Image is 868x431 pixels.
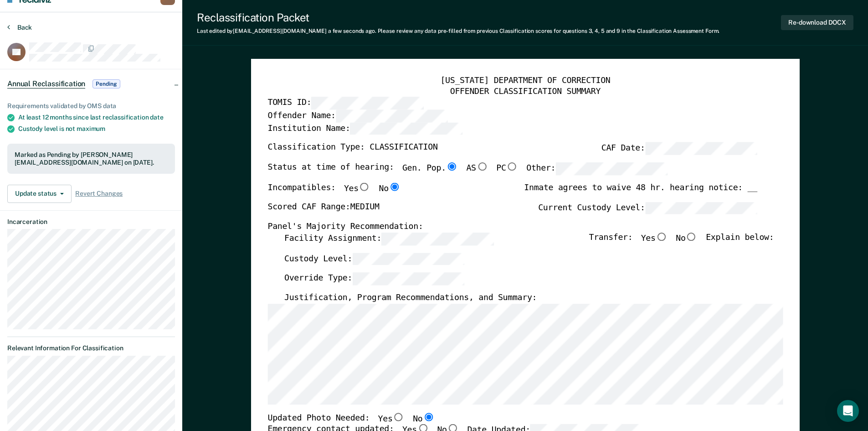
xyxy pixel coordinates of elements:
span: date [150,114,163,121]
div: Reclassification Packet [197,11,719,24]
input: Yes [392,413,404,421]
label: Institution Name: [267,123,462,135]
div: Panel's Majority Recommendation: [267,222,757,233]
label: Custody Level: [284,253,464,265]
div: Last edited by [EMAIL_ADDRESS][DOMAIN_NAME] . Please review any data pre-filled from previous Cla... [197,28,719,34]
input: Other: [555,162,668,175]
label: Yes [378,413,404,425]
div: Transfer: Explain below: [589,233,774,253]
span: Revert Changes [75,190,123,197]
label: PC [496,162,518,175]
input: TOMIS ID: [311,97,423,110]
label: Scored CAF Range: MEDIUM [267,202,379,214]
div: Custody level is not [18,125,175,133]
div: OFFENDER CLASSIFICATION SUMMARY [267,86,783,97]
div: Incompatibles: [267,182,401,202]
span: Pending [92,79,120,88]
input: Current Custody Level: [645,202,757,214]
input: Custody Level: [352,253,464,265]
button: Re-download DOCX [781,15,853,30]
input: Yes [358,182,370,191]
input: Offender Name: [335,110,447,123]
input: PC [506,162,518,171]
dt: Incarceration [7,218,175,226]
input: Gen. Pop. [446,162,457,171]
label: Classification Type: CLASSIFICATION [267,142,437,155]
span: Annual Reclassification [7,79,85,88]
label: Override Type: [284,273,464,286]
div: Updated Photo Needed: [267,413,434,425]
label: TOMIS ID: [267,97,423,110]
label: Facility Assignment: [284,233,493,245]
input: No [388,182,400,191]
input: No [422,413,434,421]
button: Back [7,23,32,31]
span: a few seconds ago [328,28,375,34]
div: Status at time of hearing: [267,162,668,182]
input: Facility Assignment: [381,233,493,245]
span: maximum [77,125,105,132]
div: Open Intercom Messenger [837,400,859,422]
label: No [413,413,435,425]
label: Yes [344,182,370,194]
input: Override Type: [352,273,464,286]
input: Institution Name: [350,123,462,135]
div: Requirements validated by OMS data [7,102,175,110]
label: CAF Date: [601,142,757,155]
label: Yes [641,233,667,245]
label: No [676,233,698,245]
label: AS [466,162,488,175]
label: Current Custody Level: [538,202,757,214]
input: CAF Date: [645,142,757,155]
div: Marked as Pending by [PERSON_NAME][EMAIL_ADDRESS][DOMAIN_NAME] on [DATE]. [15,151,168,166]
label: No [379,182,401,194]
label: Gen. Pop. [402,162,457,175]
label: Justification, Program Recommendations, and Summary: [284,293,536,304]
dt: Relevant Information For Classification [7,344,175,352]
div: Inmate agrees to waive 48 hr. hearing notice: __ [524,182,757,202]
input: AS [476,162,488,171]
input: No [685,233,697,241]
button: Update status [7,185,72,203]
label: Offender Name: [267,110,448,123]
label: Other: [526,162,668,175]
div: At least 12 months since last reclassification [18,114,175,121]
div: [US_STATE] DEPARTMENT OF CORRECTION [267,76,783,87]
input: Yes [655,233,667,241]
